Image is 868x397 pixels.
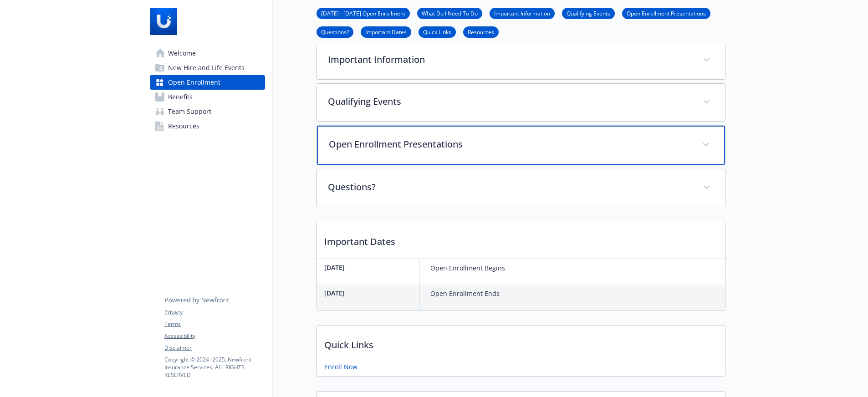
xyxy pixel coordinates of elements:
[317,9,410,17] a: [DATE] - [DATE] Open Enrollment
[317,42,725,79] div: Important Information
[317,27,353,36] a: Questions?
[361,27,411,36] a: Important Dates
[324,362,357,372] a: Enroll Now
[150,119,265,133] a: Resources
[150,104,265,119] a: Team Support
[562,9,615,17] a: Qualifying Events
[317,84,725,121] div: Qualifying Events
[328,95,692,108] p: Qualifying Events
[168,90,193,104] span: Benefits
[324,263,415,272] p: [DATE]
[490,9,555,17] a: Important Information
[328,53,692,66] p: Important Information
[324,288,415,298] p: [DATE]
[317,126,725,165] div: Open Enrollment Presentations
[168,104,211,119] span: Team Support
[463,27,499,36] a: Resources
[622,9,710,17] a: Open Enrollment Presentations
[417,9,482,17] a: What Do I Need To Do
[317,326,725,359] p: Quick Links
[164,332,265,340] a: Accessibility
[164,356,265,379] p: Copyright © 2024 - 2025 , Newfront Insurance Services, ALL RIGHTS RESERVED
[150,46,265,61] a: Welcome
[430,263,505,274] p: Open Enrollment Begins
[329,137,691,151] p: Open Enrollment Presentations
[164,308,265,316] a: Privacy
[168,75,220,90] span: Open Enrollment
[164,344,265,352] a: Disclaimer
[430,288,500,299] p: Open Enrollment Ends
[150,75,265,90] a: Open Enrollment
[168,119,199,133] span: Resources
[150,90,265,104] a: Benefits
[168,61,245,75] span: New Hire and Life Events
[419,27,456,36] a: Quick Links
[164,320,265,328] a: Terms
[168,46,196,61] span: Welcome
[317,222,725,256] p: Important Dates
[317,169,725,207] div: Questions?
[328,180,692,194] p: Questions?
[150,61,265,75] a: New Hire and Life Events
